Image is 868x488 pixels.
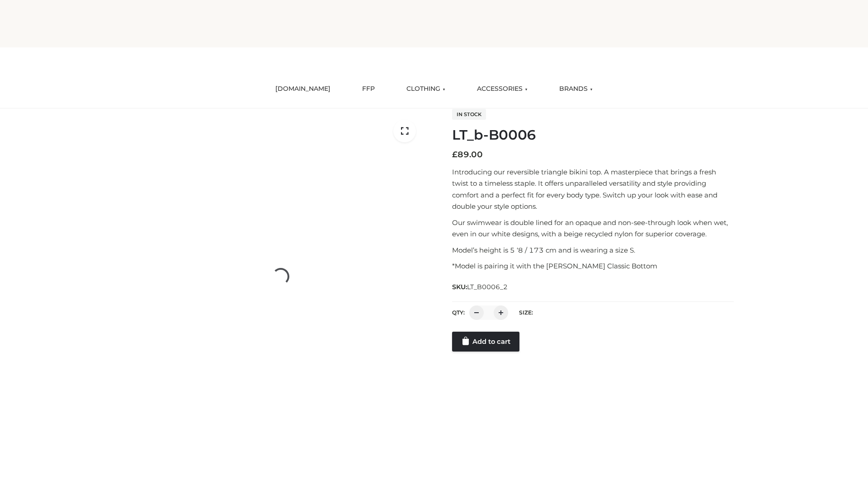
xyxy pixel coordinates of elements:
p: Our swimwear is double lined for an opaque and non-see-through look when wet, even in our white d... [452,217,734,240]
span: LT_B0006_2 [467,283,508,291]
a: ACCESSORIES [470,79,534,99]
a: BRANDS [552,79,599,99]
a: CLOTHING [400,79,452,99]
a: Add to cart [452,332,519,352]
span: In stock [452,109,486,120]
label: QTY: [452,309,465,316]
span: SKU: [452,282,509,292]
p: Introducing our reversible triangle bikini top. A masterpiece that brings a fresh twist to a time... [452,166,734,212]
h1: LT_b-B0006 [452,127,734,143]
label: Size: [519,309,533,316]
span: £ [452,150,458,160]
p: *Model is pairing it with the [PERSON_NAME] Classic Bottom [452,260,734,272]
a: [DOMAIN_NAME] [269,79,337,99]
bdi: 89.00 [452,150,483,160]
p: Model’s height is 5 ‘8 / 173 cm and is wearing a size S. [452,244,734,256]
a: FFP [355,79,382,99]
